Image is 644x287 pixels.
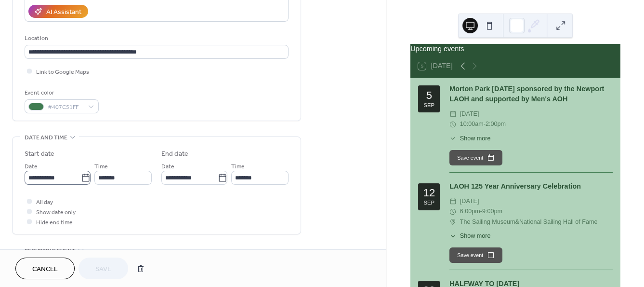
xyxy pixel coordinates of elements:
[25,33,287,43] div: Location
[460,232,491,241] span: Show more
[423,200,434,205] div: Sep
[449,232,490,241] button: ​Show more
[426,90,432,101] div: 5
[161,162,174,172] span: Date
[449,84,613,105] div: Morton Park [DATE] sponsored by the Newport LAOH and supported by Men's AOH
[410,44,620,55] div: Upcoming events
[482,206,502,217] span: 9:00pm
[48,102,83,112] span: #407C51FF
[449,134,456,143] div: ​
[25,133,67,143] span: Date and time
[46,7,81,17] div: AI Assistant
[480,206,482,217] span: -
[36,67,89,77] span: Link to Google Maps
[25,162,38,172] span: Date
[423,103,434,108] div: Sep
[449,232,456,241] div: ​
[94,162,108,172] span: Time
[449,247,502,263] button: Save event
[32,264,58,274] span: Cancel
[460,134,491,143] span: Show more
[449,150,502,165] button: Save event
[36,207,76,218] span: Show date only
[25,149,54,159] div: Start date
[460,206,480,217] span: 6:00pm
[25,246,76,256] span: Recurring event
[449,181,613,192] div: LAOH 125 Year Anniversary Celebration
[28,5,88,18] button: AI Assistant
[36,197,53,207] span: All day
[449,196,456,206] div: ​
[460,119,484,129] span: 10:00am
[25,88,97,98] div: Event color
[36,218,73,228] span: Hide end time
[423,188,435,199] div: 12
[161,149,188,159] div: End date
[460,217,598,227] span: The Sailing Museum&National Sailing Hall of Fame
[449,217,456,227] div: ​
[460,196,479,206] span: [DATE]
[15,258,75,279] button: Cancel
[460,109,479,119] span: [DATE]
[486,119,506,129] span: 2:00pm
[449,206,456,217] div: ​
[231,162,245,172] span: Time
[449,109,456,119] div: ​
[449,134,490,143] button: ​Show more
[484,119,486,129] span: -
[449,119,456,129] div: ​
